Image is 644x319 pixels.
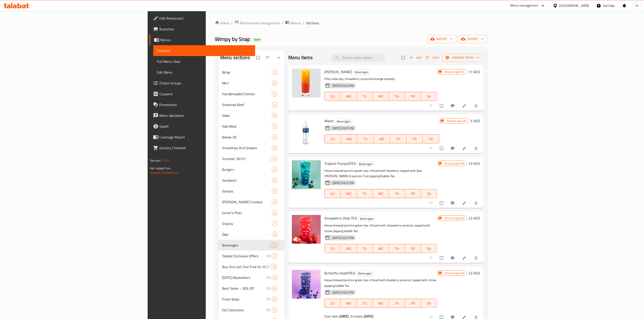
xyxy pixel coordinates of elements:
[421,92,437,101] button: SA
[222,275,266,280] div: Ramadan Bestsellers
[234,20,280,26] a: Restaurants management
[292,215,321,244] img: Strawberry Vitali TEA
[222,253,266,259] div: Talabat Exclusive Offers
[218,272,285,283] div: [DATE] Bestsellers4
[272,232,277,237] div: items
[222,124,272,129] span: Kids Meal
[353,70,370,75] span: Beverages
[425,54,441,61] button: Sort
[272,70,277,75] div: items
[222,232,272,237] span: Dips
[326,136,339,142] span: SU
[149,13,255,24] a: Edit Restaurant
[423,300,435,307] span: SA
[405,189,421,198] button: FR
[342,93,355,100] span: MO
[407,300,419,307] span: FR
[326,245,339,252] span: SU
[373,92,389,101] button: WE
[343,136,356,142] span: MO
[157,48,252,53] span: Sections
[272,80,277,86] div: items
[442,54,484,62] button: Manage items
[469,215,480,221] h6: 23 AED
[446,55,480,61] span: Manage items
[423,54,442,61] span: Sort items
[222,307,266,313] span: Eid Collections
[291,20,301,26] span: Menus
[391,93,403,100] span: TH
[222,113,272,118] div: Sides
[374,134,390,143] button: WE
[272,296,277,302] div: items
[324,168,437,179] p: House brewed jasmine green tea, infused with blueberry, topped with blue [PERSON_NAME] & passion ...
[218,197,285,207] div: [PERSON_NAME] Combos9
[218,143,285,153] div: Smoothies And Shakes6
[272,91,277,97] div: items
[443,70,467,74] span: Branch specific
[341,92,357,101] button: MO
[272,124,277,129] span: 2
[342,245,355,252] span: MO
[390,134,407,143] button: TH
[462,256,468,260] a: Edit menu item
[357,299,373,308] button: TU
[462,201,468,205] a: Edit menu item
[272,103,277,107] span: 4
[222,199,272,205] span: [PERSON_NAME] Combos
[266,275,271,280] svg: Inactive section
[437,102,447,110] span: Select to update
[159,113,252,118] span: Menu disclaimer
[448,101,458,111] button: Branch-specific-item
[443,161,467,166] span: Branch specific
[458,35,487,43] button: export
[359,136,372,142] span: TU
[218,164,285,175] div: Burgers2
[392,136,405,142] span: TH
[222,145,272,151] div: Smoothies And Shakes
[359,93,371,100] span: TU
[218,294,285,305] div: Fresh Boba0
[335,119,352,124] div: Beverages
[324,76,437,82] p: Fizzy soda pop, strawberry syrup and orange squeezy.
[399,53,408,62] span: Select section
[222,286,266,291] div: Best Seller - 30% Off
[218,229,285,240] div: Dips6
[353,70,370,75] div: Beverages
[218,207,285,218] div: Junior's Picks4
[272,307,277,313] div: items
[358,216,376,221] div: Beverages
[159,80,252,86] span: Choice Groups
[471,101,482,111] button: delete
[462,146,468,151] a: Edit menu item
[272,308,277,312] span: 2
[423,93,435,100] span: SA
[389,244,405,253] button: TH
[448,198,458,208] button: Branch-specific-item
[159,134,252,140] span: Coverage Report
[407,245,419,252] span: FR
[218,251,285,261] div: Talabat Exclusive Offers2
[408,54,423,61] span: Add item
[324,189,341,198] button: SU
[559,3,589,8] div: [GEOGRAPHIC_DATA]
[331,236,356,240] span: [DATE] 03:25 PM
[272,113,277,118] div: items
[272,199,277,205] div: items
[272,70,277,75] span: 2
[445,119,469,123] span: Branch specific
[270,264,277,269] div: items
[324,223,437,234] p: House brewed jasmine green tea, infused with strawberry essence, topped with straw popping bubble...
[421,189,437,198] button: SA
[149,143,255,153] a: Grocery Checklist
[270,243,277,247] span: 11
[222,156,270,161] div: Summer 30/31
[373,244,389,253] button: WE
[222,296,266,302] div: Fresh Boba
[218,99,285,110] div: Smashed Beef4
[324,299,341,308] button: SU
[423,190,435,197] span: SA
